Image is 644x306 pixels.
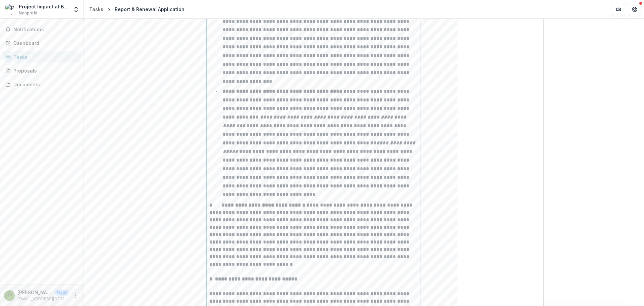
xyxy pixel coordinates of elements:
[3,38,81,49] a: Dashboard
[87,4,106,14] a: Tasks
[13,40,75,47] div: Dashboard
[3,51,81,62] a: Tasks
[55,290,69,296] p: User
[3,65,81,76] a: Proposals
[628,3,641,16] button: Get Help
[612,3,625,16] button: Partners
[5,4,16,15] img: Project Impact at BMCC
[71,292,79,300] button: More
[17,289,52,296] p: [PERSON_NAME] <[EMAIL_ADDRESS][DOMAIN_NAME]>
[3,24,81,35] button: Notifications
[115,6,184,13] div: Report & Renewal Application
[13,27,78,33] span: Notifications
[13,53,75,60] div: Tasks
[87,4,187,14] nav: breadcrumb
[13,81,75,88] div: Documents
[89,6,103,13] div: Tasks
[19,10,38,16] span: Nonprofit
[7,293,12,298] div: Tommasina Faratro <tfaratro@bmcc.cuny.edu>
[17,296,69,302] p: [EMAIL_ADDRESS][DOMAIN_NAME]
[13,67,75,74] div: Proposals
[19,3,69,10] div: Project Impact at BMCC
[3,79,81,90] a: Documents
[71,3,81,16] button: Open entity switcher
